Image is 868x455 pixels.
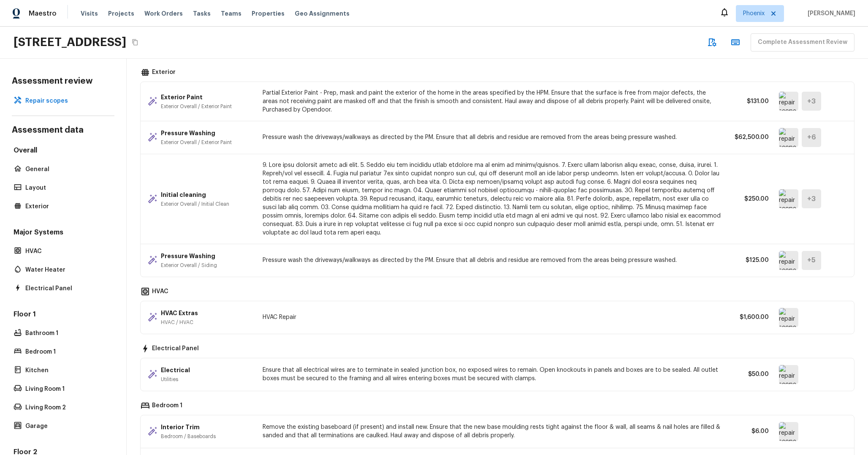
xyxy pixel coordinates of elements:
[25,247,109,256] p: HVAC
[263,366,721,383] p: Ensure that all electrical wires are to terminate in sealed junction box, no exposed wires to rem...
[25,97,109,105] p: Repair scopes
[804,9,855,18] span: [PERSON_NAME]
[779,308,798,327] img: repair scope asset
[14,35,126,50] h2: [STREET_ADDRESS]
[25,385,109,393] p: Living Room 1
[144,9,183,18] span: Work Orders
[193,11,211,16] span: Tasks
[161,262,217,269] p: Exterior Overall / Siding
[108,9,134,18] span: Projects
[161,309,198,317] p: HVAC Extras
[161,93,232,101] p: Exterior Paint
[263,423,721,440] p: Remove the existing baseboard (if present) and install new. Ensure that the new base moulding res...
[152,287,168,297] p: HVAC
[743,9,765,18] span: Phoenix
[161,139,232,146] p: Exterior Overall / Exterior Paint
[25,329,109,338] p: Bathroom 1
[252,9,285,18] span: Properties
[12,76,114,87] h4: Assessment review
[779,251,798,270] img: repair scope asset
[130,37,141,48] button: Copy Address
[25,184,109,192] p: Layout
[731,370,769,379] p: $50.00
[161,201,229,207] p: Exterior Overall / Initial Clean
[263,256,721,264] p: Pressure wash the driveways/walkways as directed by the PM. Ensure that all debris and residue ar...
[25,202,109,211] p: Exterior
[25,348,109,356] p: Bedroom 1
[161,129,232,137] p: Pressure Washing
[25,403,109,412] p: Living Room 2
[161,433,216,440] p: Bedroom / Baseboards
[25,165,109,174] p: General
[25,266,109,274] p: Water Heater
[263,133,721,142] p: Pressure wash the driveways/walkways as directed by the PM. Ensure that all debris and residue ar...
[731,195,769,203] p: $250.00
[807,256,816,265] h5: + 5
[161,423,216,431] p: Interior Trim
[731,427,769,436] p: $6.00
[81,9,98,18] span: Visits
[263,313,721,321] p: HVAC Repair
[779,189,798,208] img: repair scope asset
[12,310,114,321] h5: Floor 1
[161,319,198,326] p: HVAC / HVAC
[807,97,816,106] h5: + 3
[779,128,798,147] img: repair scope asset
[779,365,798,384] img: repair scope asset
[221,9,241,18] span: Teams
[731,97,769,106] p: $131.00
[731,256,769,264] p: $125.00
[29,9,57,18] span: Maestro
[779,92,798,111] img: repair scope asset
[161,252,217,260] p: Pressure Washing
[263,89,721,114] p: Partial Exterior Paint - Prep, mask and paint the exterior of the home in the areas specified by ...
[12,228,114,239] h5: Major Systems
[152,401,182,411] p: Bedroom 1
[731,313,769,321] p: $1,600.00
[152,68,176,78] p: Exterior
[25,422,109,430] p: Garage
[161,103,232,110] p: Exterior Overall / Exterior Paint
[807,194,816,204] h5: + 3
[807,133,816,142] h5: + 6
[295,9,350,18] span: Geo Assignments
[161,376,190,383] p: Utilities
[161,191,229,199] p: Initial cleaning
[12,146,114,157] h5: Overall
[12,125,114,137] h4: Assessment data
[263,161,721,237] p: 9. Lore ipsu dolorsit ametc adi elit. 5. Seddo eiu tem incididu utlab etdolore ma al enim ad mini...
[25,284,109,293] p: Electrical Panel
[25,366,109,375] p: Kitchen
[161,366,190,374] p: Electrical
[731,133,769,142] p: $62,500.00
[152,344,199,354] p: Electrical Panel
[779,422,798,441] img: repair scope asset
